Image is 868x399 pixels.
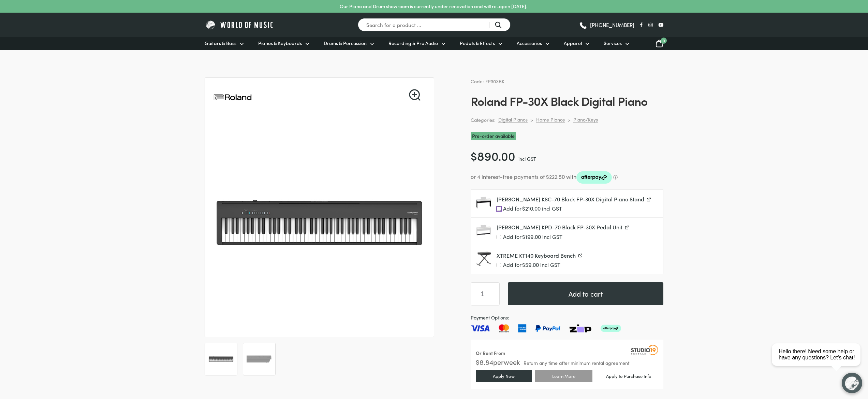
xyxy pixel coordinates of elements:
span: Drums & Percussion [324,40,367,47]
span: Return any time after minimum rental agreement [524,360,629,365]
span: incl GST [518,155,536,162]
span: 0 [661,38,667,44]
span: 59.00 [522,261,539,268]
img: Roland [213,78,252,117]
input: Add for$210.00 incl GST [497,206,501,211]
span: Categories: [471,116,496,124]
span: Recording & Pro Audio [388,40,438,47]
input: Add for$199.00 incl GST [497,235,501,239]
a: View full-screen image gallery [409,89,421,101]
span: $ [522,204,525,212]
img: XTREME KT140 Keyboard Bench Angle [476,252,491,266]
h1: Roland FP-30X Black Digital Piano [471,94,663,108]
label: Add for [497,205,658,212]
span: Pedals & Effects [460,40,495,47]
img: Roland FP-30X Black Digital Piano [208,346,234,372]
a: Digital Pianos [498,116,528,123]
a: Learn More [535,370,592,382]
span: $ 8.84 [476,357,493,367]
span: [PERSON_NAME] KPD-70 Black FP-30X Pedal Unit [497,223,622,231]
span: $ [471,147,477,164]
input: Product quantity [471,282,500,305]
span: 199.00 [522,233,541,240]
img: Roland FP30X Black Back Panel [247,346,272,372]
span: incl GST [540,261,560,268]
span: XTREME KT140 Keyboard Bench [497,252,576,259]
span: Code: FP30XBK [471,78,504,85]
label: Add for [497,234,658,240]
p: Our Piano and Drum showroom is currently under renovation and will re-open [DATE]. [340,3,527,10]
span: Guitars & Bass [205,40,236,47]
input: Search for a product ... [358,18,511,31]
span: incl GST [542,233,562,240]
button: Add to cart [508,282,663,305]
a: Piano/Keys [573,116,598,123]
span: Apparel [564,40,582,47]
span: Pianos & Keyboards [258,40,302,47]
span: per week [493,357,520,367]
span: Payment Options: [471,314,663,322]
span: $ [522,233,525,240]
span: Accessories [517,40,542,47]
div: Or Rent From [476,349,505,357]
bdi: 890.00 [471,147,515,164]
a: Apply to Purchase Info [596,371,662,381]
span: [PHONE_NUMBER] [590,22,634,27]
a: [PHONE_NUMBER] [579,20,634,30]
img: World of Music [205,19,275,30]
a: Home Pianos [536,116,565,123]
img: Pay with Master card, Visa, American Express and Paypal [471,324,621,332]
span: 210.00 [522,204,541,212]
a: Apply Now [476,370,532,382]
span: $ [522,261,525,268]
span: [PERSON_NAME] KSC-70 Black FP-30X Digital Piano Stand [497,195,644,203]
div: > [568,117,571,123]
span: Pre-order available [471,132,516,140]
img: Roland-KSC-70-Stand [476,195,491,210]
span: incl GST [542,204,562,212]
span: Services [604,40,622,47]
iframe: Chat with our support team [769,324,868,399]
div: > [530,117,533,123]
img: Studio19 Rentals [631,345,658,355]
input: Add for$59.00 incl GST [497,263,501,267]
label: Add for [497,262,658,268]
img: Roland-KPD-70-Black [476,223,491,238]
